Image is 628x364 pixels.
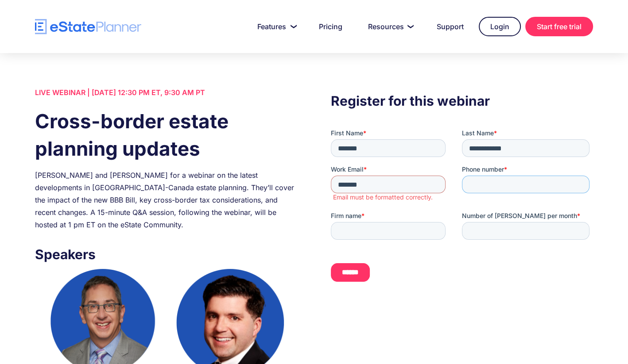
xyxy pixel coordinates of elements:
a: Pricing [308,18,353,35]
a: Features [247,18,304,35]
iframe: Form 0 [331,129,593,289]
div: [PERSON_NAME] and [PERSON_NAME] for a webinar on the latest developments in [GEOGRAPHIC_DATA]-Can... [35,169,297,231]
a: Start free trial [525,17,593,36]
a: home [35,19,141,34]
h3: Speakers [35,244,297,264]
h1: Cross-border estate planning updates [35,107,297,162]
a: Login [479,17,521,36]
div: LIVE WEBINAR | [DATE] 12:30 PM ET, 9:30 AM PT [35,86,297,99]
a: Support [426,18,474,35]
h3: Register for this webinar [331,91,593,111]
a: Resources [357,18,422,35]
